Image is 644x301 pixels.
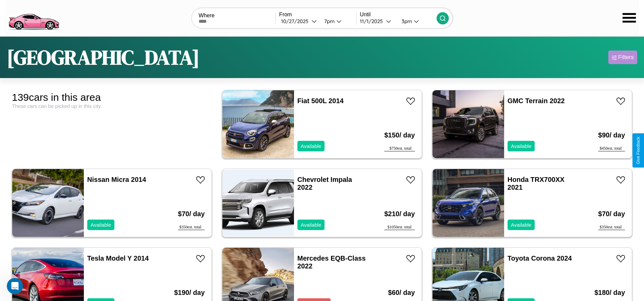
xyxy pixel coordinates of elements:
iframe: Intercom live chat [7,278,23,294]
div: 11 / 1 / 2025 [360,18,386,24]
a: Fiat 500L 2014 [297,97,344,105]
div: $ 1050 est. total [384,225,415,230]
img: logo [5,3,62,32]
a: Chevrolet Impala 2022 [297,176,352,191]
p: Available [91,220,111,229]
div: 3pm [398,18,414,24]
label: Where [199,13,275,19]
h3: $ 90 / day [598,125,625,146]
h3: $ 150 / day [384,125,415,146]
p: Available [511,220,532,229]
p: Available [301,220,321,229]
a: Tesla Model Y 2014 [87,255,149,262]
p: Available [301,142,321,151]
div: $ 750 est. total [384,146,415,151]
h3: $ 70 / day [598,203,625,225]
a: GMC Terrain 2022 [508,97,565,105]
a: Nissan Micra 2014 [87,176,146,183]
h1: [GEOGRAPHIC_DATA] [7,43,200,71]
div: Filters [618,54,634,61]
div: 7pm [321,18,336,24]
button: 3pm [396,18,437,25]
h3: $ 70 / day [178,203,205,225]
a: Mercedes EQB-Class 2022 [297,255,366,270]
div: Give Feedback [636,137,641,164]
label: From [279,12,356,18]
div: 10 / 27 / 2025 [281,18,312,24]
button: 7pm [319,18,356,25]
button: Filters [608,51,637,64]
div: 139 cars in this area [12,92,212,103]
div: $ 350 est. total [178,225,205,230]
div: $ 450 est. total [598,146,625,151]
h3: $ 210 / day [384,203,415,225]
label: Until [360,12,437,18]
a: Toyota Corona 2024 [508,255,572,262]
div: $ 350 est. total [598,225,625,230]
a: Honda TRX700XX 2021 [508,176,565,191]
p: Available [511,142,532,151]
div: These cars can be picked up in this city. [12,103,212,109]
button: 10/27/2025 [279,18,319,25]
